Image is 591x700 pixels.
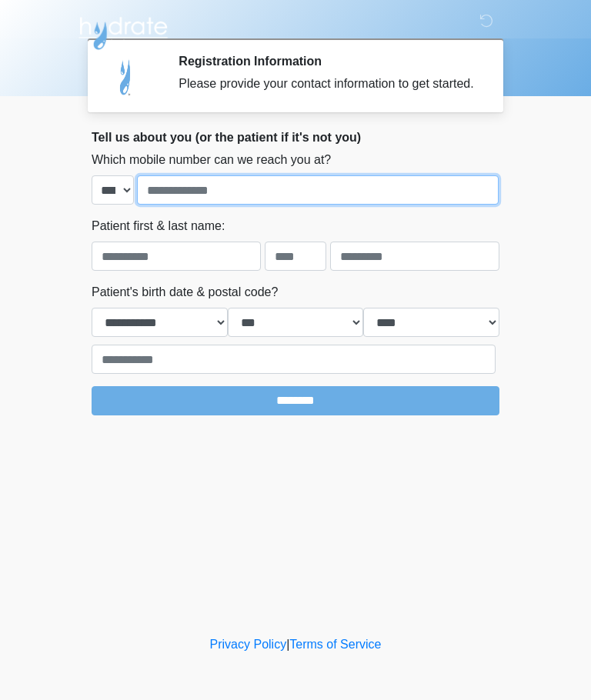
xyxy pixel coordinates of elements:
[92,217,225,235] label: Patient first & last name:
[289,638,381,651] a: Terms of Service
[92,130,499,145] h2: Tell us about you (or the patient if it's not you)
[76,12,170,51] img: Hydrate IV Bar - Arcadia Logo
[92,283,278,302] label: Patient's birth date & postal code?
[210,638,287,651] a: Privacy Policy
[92,151,331,169] label: Which mobile number can we reach you at?
[286,638,289,651] a: |
[179,75,476,93] div: Please provide your contact information to get started.
[103,54,149,100] img: Agent Avatar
